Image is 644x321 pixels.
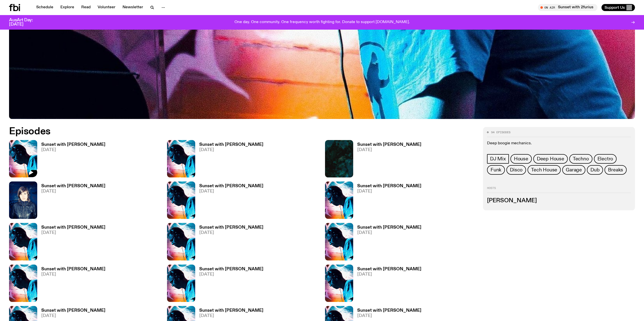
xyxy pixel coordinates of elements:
a: Volunteer [95,4,118,11]
a: Sunset with [PERSON_NAME][DATE] [37,184,105,219]
a: Electro [594,154,617,164]
span: Support Us [605,5,625,10]
a: Funk [487,165,505,175]
a: Sunset with [PERSON_NAME][DATE] [37,267,105,302]
span: [DATE] [199,231,263,235]
span: [DATE] [357,148,421,152]
a: Sunset with [PERSON_NAME][DATE] [353,184,421,219]
span: [DATE] [357,272,421,277]
img: Simon Caldwell stands side on, looking downwards. He has headphones on. Behind him is a brightly ... [167,265,195,302]
a: Sunset with [PERSON_NAME][DATE] [195,143,263,177]
a: Garage [562,165,585,175]
span: Garage [566,167,582,173]
h3: Sunset with [PERSON_NAME] [41,225,105,230]
span: [DATE] [357,231,421,235]
img: Simon Caldwell stands side on, looking downwards. He has headphones on. Behind him is a brightly ... [325,223,353,260]
button: Support Us [601,4,635,11]
img: Simon Caldwell stands side on, looking downwards. He has headphones on. Behind him is a brightly ... [325,181,353,219]
a: Sunset with [PERSON_NAME][DATE] [195,225,263,260]
span: [DATE] [199,314,263,318]
h3: Sunset with [PERSON_NAME] [357,267,421,271]
a: Read [78,4,94,11]
h3: Sunset with [PERSON_NAME] [41,184,105,188]
span: [DATE] [357,189,421,194]
a: House [510,154,532,164]
h3: AusArt Day: [DATE] [9,18,41,27]
img: Simon Caldwell stands side on, looking downwards. He has headphones on. Behind him is a brightly ... [9,223,37,260]
h3: Sunset with [PERSON_NAME] [357,184,421,188]
a: Sunset with [PERSON_NAME][DATE] [195,267,263,302]
a: Sunset with [PERSON_NAME][DATE] [353,267,421,302]
h3: Sunset with [PERSON_NAME] [41,308,105,313]
span: [DATE] [41,231,105,235]
h3: Sunset with [PERSON_NAME] [357,225,421,230]
h3: Sunset with [PERSON_NAME] [41,143,105,147]
a: Tech House [528,165,561,175]
span: 94 episodes [491,131,510,134]
img: Simon Caldwell stands side on, looking downwards. He has headphones on. Behind him is a brightly ... [167,223,195,260]
a: Explore [57,4,77,11]
span: Breaks [608,167,623,173]
img: Simon Caldwell stands side on, looking downwards. He has headphones on. Behind him is a brightly ... [167,140,195,177]
span: Electro [597,156,613,162]
button: On AirSunset with 2furius [538,4,597,11]
span: Deep House [537,156,564,162]
a: Techno [569,154,592,164]
a: Sunset with [PERSON_NAME][DATE] [37,143,105,177]
h3: Sunset with [PERSON_NAME] [199,308,263,313]
span: [DATE] [41,189,105,194]
span: [DATE] [199,189,263,194]
a: Deep House [533,154,568,164]
span: Techno [573,156,589,162]
h3: Sunset with [PERSON_NAME] [41,267,105,271]
h3: Sunset with [PERSON_NAME] [199,184,263,188]
a: Sunset with [PERSON_NAME][DATE] [353,143,421,177]
span: [DATE] [357,314,421,318]
a: Sunset with [PERSON_NAME][DATE] [195,184,263,219]
h3: Sunset with [PERSON_NAME] [199,143,263,147]
img: Simon Caldwell stands side on, looking downwards. He has headphones on. Behind him is a brightly ... [9,140,37,177]
span: [DATE] [41,148,105,152]
span: House [514,156,528,162]
a: Breaks [605,165,627,175]
span: [DATE] [41,272,105,277]
span: Disco [510,167,522,173]
span: [DATE] [199,272,263,277]
span: Funk [491,167,501,173]
img: Simon Caldwell stands side on, looking downwards. He has headphones on. Behind him is a brightly ... [167,181,195,219]
h2: Episodes [9,127,424,136]
h3: Sunset with [PERSON_NAME] [199,267,263,271]
img: Simon Caldwell stands side on, looking downwards. He has headphones on. Behind him is a brightly ... [325,265,353,302]
span: [DATE] [41,314,105,318]
a: Dub [587,165,603,175]
a: Sunset with [PERSON_NAME][DATE] [37,225,105,260]
a: Disco [506,165,526,175]
span: [DATE] [199,148,263,152]
p: Deep boogie mechanics. [487,141,631,146]
h3: Sunset with [PERSON_NAME] [357,143,421,147]
a: Sunset with [PERSON_NAME][DATE] [353,225,421,260]
h2: Hosts [487,187,631,193]
h3: [PERSON_NAME] [487,198,631,204]
span: DJ Mix [490,156,506,162]
span: Dub [590,167,599,173]
img: Simon Caldwell stands side on, looking downwards. He has headphones on. Behind him is a brightly ... [9,265,37,302]
a: DJ Mix [487,154,509,164]
a: Newsletter [119,4,146,11]
a: Schedule [33,4,56,11]
span: Tech House [531,167,557,173]
h3: Sunset with [PERSON_NAME] [199,225,263,230]
h3: Sunset with [PERSON_NAME] [357,308,421,313]
p: One day. One community. One frequency worth fighting for. Donate to support [DOMAIN_NAME]. [234,20,410,25]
